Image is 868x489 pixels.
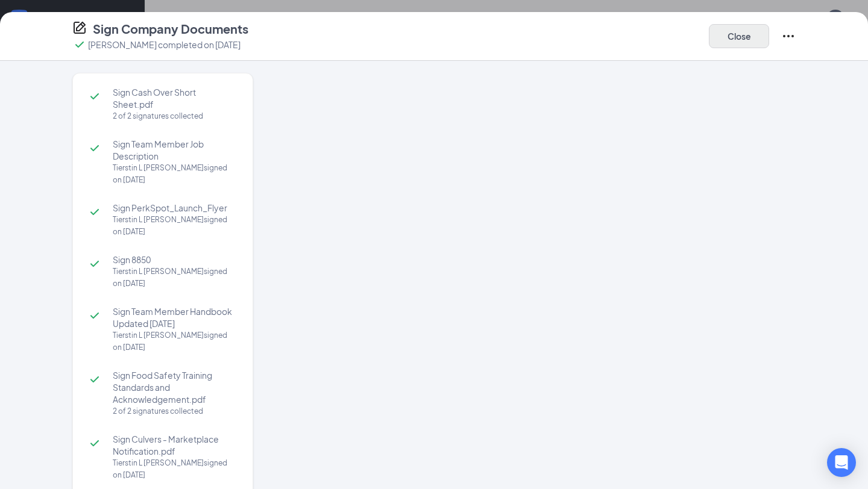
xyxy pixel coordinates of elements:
svg: Checkmark [87,436,102,450]
svg: Checkmark [87,141,102,155]
span: Sign PerkSpot_Launch_Flyer [113,202,236,214]
div: Tierstin L [PERSON_NAME] signed on [DATE] [113,214,236,238]
svg: Ellipses [781,29,796,43]
svg: Checkmark [87,372,102,387]
h4: Sign Company Documents [93,20,248,37]
div: Tierstin L [PERSON_NAME] signed on [DATE] [113,162,236,186]
span: Sign Culvers - Marketplace Notification.pdf [113,433,236,457]
p: [PERSON_NAME] completed on [DATE] [88,39,241,51]
span: Sign 8850 [113,254,236,266]
span: Sign Team Member Handbook Updated [DATE] [113,305,236,329]
svg: Checkmark [87,89,102,104]
svg: Checkmark [72,37,87,52]
span: Sign Food Safety Training Standards and Acknowledgement.pdf [113,369,236,405]
svg: Checkmark [87,308,102,323]
div: Tierstin L [PERSON_NAME] signed on [DATE] [113,266,236,290]
svg: Checkmark [87,257,102,271]
div: 2 of 2 signatures collected [113,110,236,122]
span: Sign Cash Over Short Sheet.pdf [113,86,236,110]
svg: Checkmark [87,205,102,219]
span: Sign Team Member Job Description [113,138,236,162]
div: Tierstin L [PERSON_NAME] signed on [DATE] [113,329,236,354]
div: 2 of 2 signatures collected [113,405,236,417]
div: Open Intercom Messenger [827,448,856,477]
div: Tierstin L [PERSON_NAME] signed on [DATE] [113,457,236,481]
button: Close [709,24,769,48]
svg: CompanyDocumentIcon [72,20,87,35]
